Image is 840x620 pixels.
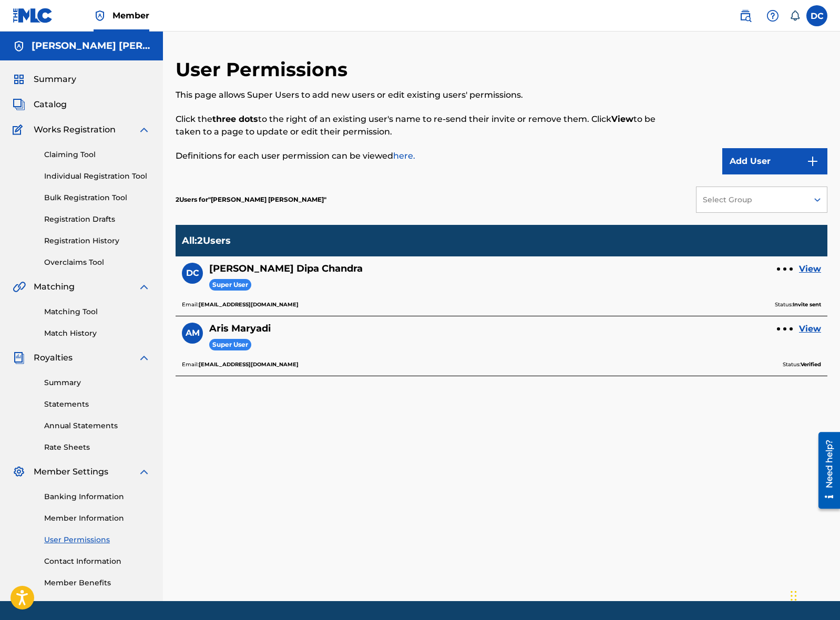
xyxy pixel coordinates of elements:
[13,466,25,478] img: Member Settings
[44,235,150,246] a: Registration History
[182,235,231,246] p: All : 2 Users
[44,171,150,182] a: Individual Registration Tool
[44,534,150,545] a: User Permissions
[787,570,840,620] iframe: Chat Widget
[806,5,827,26] div: User Menu
[13,352,25,364] img: Royalties
[393,151,415,161] a: here.
[44,377,150,388] a: Summary
[208,195,326,203] span: Dian Dipa Chandra
[176,113,678,138] p: Click the to the right of an existing user's name to re-send their invite or remove them. Click t...
[703,194,801,205] div: Select Group
[34,123,116,136] span: Works Registration
[138,352,150,364] img: expand
[13,123,26,136] img: Works Registration
[34,352,73,364] span: Royalties
[735,5,756,26] a: Public Search
[186,267,199,280] span: DC
[783,360,821,369] p: Status:
[112,9,149,22] span: Member
[799,263,821,275] a: View
[182,360,299,369] p: Email:
[94,9,106,22] img: Top Rightsholder
[186,327,200,339] span: AM
[44,328,150,339] a: Match History
[799,323,821,335] a: View
[791,580,797,612] div: Drag
[34,466,108,478] span: Member Settings
[176,89,678,101] p: This page allows Super Users to add new users or edit existing users' permissions.
[199,361,299,368] b: [EMAIL_ADDRESS][DOMAIN_NAME]
[44,257,150,268] a: Overclaims Tool
[801,361,821,368] b: Verified
[138,466,150,478] img: expand
[44,214,150,225] a: Registration Drafts
[13,40,25,53] img: Accounts
[209,339,251,351] span: Super User
[13,8,53,23] img: MLC Logo
[13,73,76,86] a: SummarySummary
[199,301,299,308] b: [EMAIL_ADDRESS][DOMAIN_NAME]
[34,281,75,293] span: Matching
[34,73,76,86] span: Summary
[811,428,840,513] iframe: Resource Center
[739,9,752,22] img: search
[34,98,67,111] span: Catalog
[176,195,208,203] span: 2 Users for
[44,149,150,160] a: Claiming Tool
[793,301,821,308] b: Invite sent
[806,155,819,168] img: 9d2ae6d4665cec9f34b9.svg
[775,300,821,309] p: Status:
[209,263,363,275] h5: Dian Dipa Chandra
[762,5,783,26] div: Help
[176,58,353,81] h2: User Permissions
[44,513,150,524] a: Member Information
[44,442,150,453] a: Rate Sheets
[44,306,150,317] a: Matching Tool
[790,11,800,21] div: Notifications
[44,399,150,410] a: Statements
[611,114,633,124] strong: View
[766,9,779,22] img: help
[212,114,258,124] strong: three dots
[44,420,150,431] a: Annual Statements
[13,73,25,86] img: Summary
[209,323,271,335] h5: Aris Maryadi
[32,40,150,52] h5: Dian Dipa Chandra
[176,150,678,162] p: Definitions for each user permission can be viewed
[13,98,67,111] a: CatalogCatalog
[722,148,827,174] button: Add User
[44,556,150,567] a: Contact Information
[13,281,26,293] img: Matching
[138,281,150,293] img: expand
[44,577,150,588] a: Member Benefits
[138,123,150,136] img: expand
[13,98,25,111] img: Catalog
[44,192,150,203] a: Bulk Registration Tool
[209,279,251,291] span: Super User
[44,491,150,502] a: Banking Information
[182,300,299,309] p: Email:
